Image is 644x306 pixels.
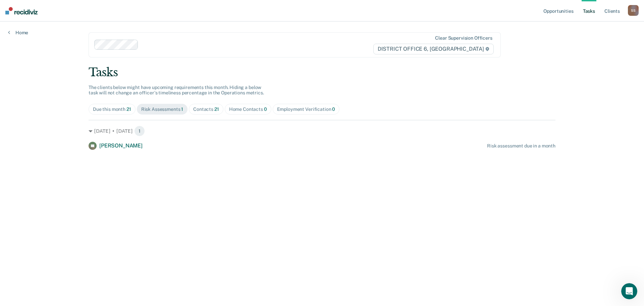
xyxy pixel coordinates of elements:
[229,106,267,112] div: Home Contacts
[277,106,335,112] div: Employment Verification
[214,106,219,112] span: 21
[5,7,38,14] img: Recidiviz
[126,106,131,112] span: 21
[487,143,555,149] div: Risk assessment due in a month
[99,142,143,149] span: [PERSON_NAME]
[89,126,555,136] div: [DATE] • [DATE] 1
[193,106,219,112] div: Contacts
[181,106,183,112] span: 1
[93,106,131,112] div: Due this month
[628,5,639,16] button: SS
[332,106,335,112] span: 0
[89,85,264,96] span: The clients below might have upcoming requirements this month. Hiding a below task will not chang...
[89,65,555,79] div: Tasks
[8,30,28,36] a: Home
[134,126,145,136] span: 1
[373,44,494,54] span: DISTRICT OFFICE 6, [GEOGRAPHIC_DATA]
[628,5,639,16] div: S S
[141,106,183,112] div: Risk Assessments
[435,35,492,41] div: Clear supervision officers
[264,106,267,112] span: 0
[621,283,637,299] iframe: Intercom live chat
